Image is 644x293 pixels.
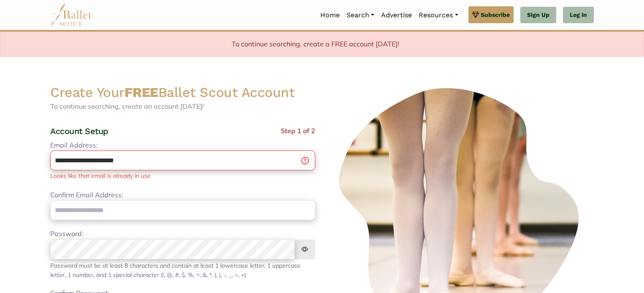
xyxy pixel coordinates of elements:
[378,6,415,24] a: Advertise
[343,6,378,24] a: Search
[468,6,514,23] a: Subscribe
[563,7,594,24] a: Log In
[50,190,123,201] label: Confirm Email Address:
[50,102,204,110] span: To continue searching, create an account [DATE]!
[281,126,315,140] span: Step 1 of 2
[481,10,510,19] span: Subscribe
[124,84,158,100] strong: FREE
[50,140,97,151] label: Email Address:
[50,172,151,180] div: Looks like that email is already in use
[472,10,479,19] img: gem.svg
[50,228,84,239] label: Password:
[415,6,461,24] a: Resources
[520,7,556,24] a: Sign Up
[50,126,108,137] h4: Account Setup
[317,6,343,24] a: Home
[50,261,315,280] div: Password must be at least 8 characters and contain at least 1 lowercase letter, 1 uppercase lette...
[50,84,315,102] h2: Create Your Ballet Scout Account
